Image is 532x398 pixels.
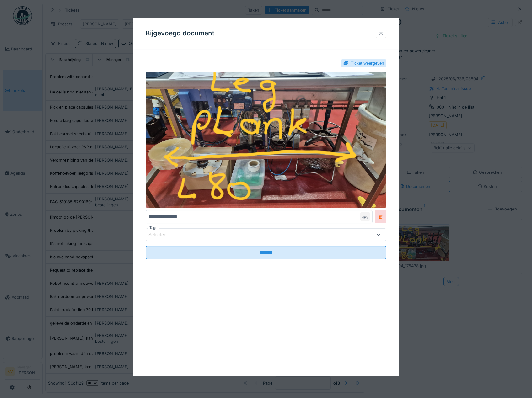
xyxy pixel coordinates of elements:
div: .jpg [360,212,370,221]
img: 70d7e2e5-487f-4da2-a118-3b8ccaf565be-20250604_175438.jpg [146,72,387,208]
label: Tags [148,225,159,231]
h3: Bijgevoegd document [146,29,214,37]
div: Selecteer [148,231,177,238]
div: Ticket weergeven [351,60,384,66]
